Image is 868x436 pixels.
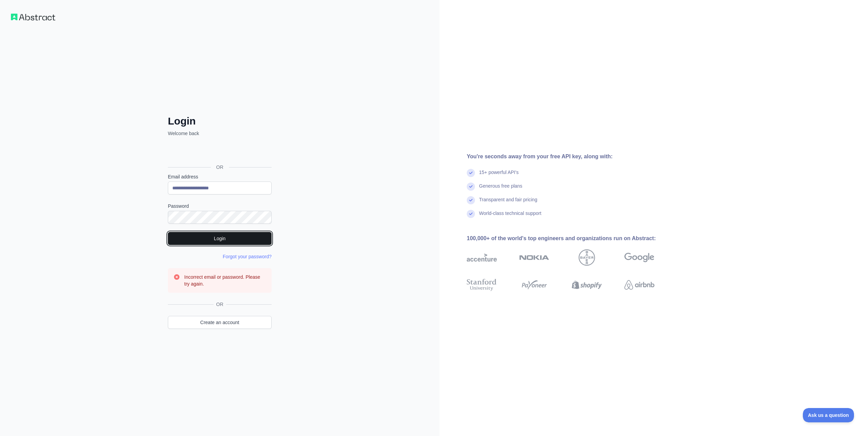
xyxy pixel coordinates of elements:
img: check mark [467,169,475,177]
h3: Incorrect email or password. Please try again. [184,274,266,287]
label: Password [168,203,272,209]
h2: Login [168,115,272,127]
img: check mark [467,196,475,204]
img: check mark [467,183,475,191]
img: google [624,249,654,266]
img: stanford university [467,277,497,292]
div: 100,000+ of the world's top engineers and organizations run on Abstract: [467,234,676,243]
img: check mark [467,210,475,218]
img: Workflow [11,14,55,20]
img: airbnb [624,277,654,292]
span: OR [211,164,229,171]
span: OR [214,301,226,308]
img: shopify [572,277,602,292]
div: Transparent and fair pricing [479,196,537,210]
div: World-class technical support [479,210,541,223]
iframe: Toggle Customer Support [803,408,854,422]
div: You're seconds away from your free API key, along with: [467,152,676,161]
img: nokia [519,249,549,266]
label: Email address [168,173,272,180]
iframe: Sign in with Google Button [164,144,274,159]
div: Generous free plans [479,183,522,196]
img: accenture [467,249,497,266]
a: Create an account [168,316,272,329]
a: Forgot your password? [223,254,272,259]
img: payoneer [519,277,549,292]
p: Welcome back [168,130,272,137]
div: 15+ powerful API's [479,169,519,183]
button: Login [168,232,272,245]
img: bayer [579,249,595,266]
